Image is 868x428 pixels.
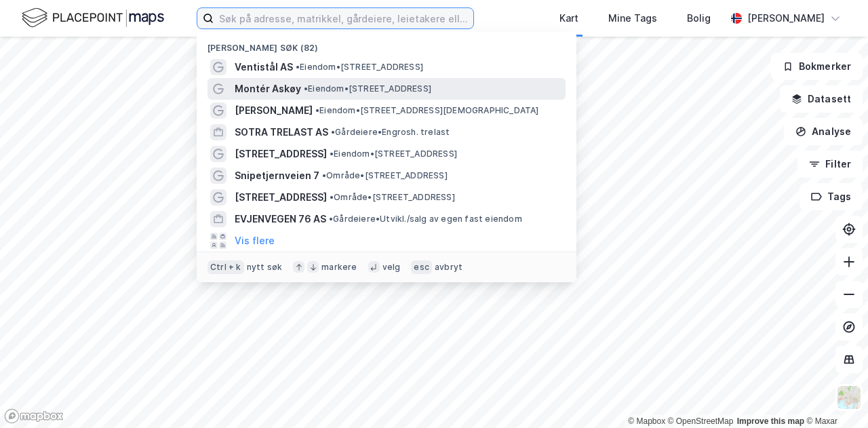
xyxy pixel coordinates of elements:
[687,10,711,26] div: Bolig
[235,81,301,97] span: Montér Askøy
[208,260,244,274] div: Ctrl + k
[435,262,462,273] div: avbryt
[747,10,825,26] div: [PERSON_NAME]
[628,416,665,426] a: Mapbox
[330,149,334,159] span: •
[247,262,283,273] div: nytt søk
[235,124,328,140] span: SOTRA TRELAST AS
[559,10,578,26] div: Kart
[235,59,293,75] span: Ventistål AS
[608,10,657,26] div: Mine Tags
[331,127,450,138] span: Gårdeiere • Engrosh. trelast
[235,233,275,249] button: Vis flere
[235,146,327,162] span: [STREET_ADDRESS]
[330,192,334,202] span: •
[315,105,539,116] span: Eiendom • [STREET_ADDRESS][DEMOGRAPHIC_DATA]
[771,53,863,80] button: Bokmerker
[321,262,357,273] div: markere
[4,408,64,424] a: Mapbox homepage
[304,83,431,94] span: Eiendom • [STREET_ADDRESS]
[800,363,868,428] div: Kontrollprogram for chat
[800,363,868,428] iframe: Chat Widget
[797,151,863,178] button: Filter
[331,127,335,137] span: •
[235,189,327,206] span: [STREET_ADDRESS]
[784,118,863,145] button: Analyse
[296,62,300,72] span: •
[382,262,401,273] div: velg
[322,170,326,180] span: •
[780,85,863,113] button: Datasett
[22,6,164,30] img: logo.f888ab2527a4732fd821a326f86c7f29.svg
[304,83,308,94] span: •
[322,170,448,181] span: Område • [STREET_ADDRESS]
[330,149,457,159] span: Eiendom • [STREET_ADDRESS]
[737,416,804,426] a: Improve this map
[330,192,455,203] span: Område • [STREET_ADDRESS]
[197,32,576,56] div: [PERSON_NAME] søk (82)
[411,260,432,274] div: esc
[235,102,313,119] span: [PERSON_NAME]
[214,8,473,28] input: Søk på adresse, matrikkel, gårdeiere, leietakere eller personer
[329,214,522,225] span: Gårdeiere • Utvikl./salg av egen fast eiendom
[668,416,734,426] a: OpenStreetMap
[315,105,319,115] span: •
[800,183,863,210] button: Tags
[235,168,319,184] span: Snipetjernveien 7
[235,211,326,227] span: EVJENVEGEN 76 AS
[296,62,423,73] span: Eiendom • [STREET_ADDRESS]
[329,214,333,224] span: •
